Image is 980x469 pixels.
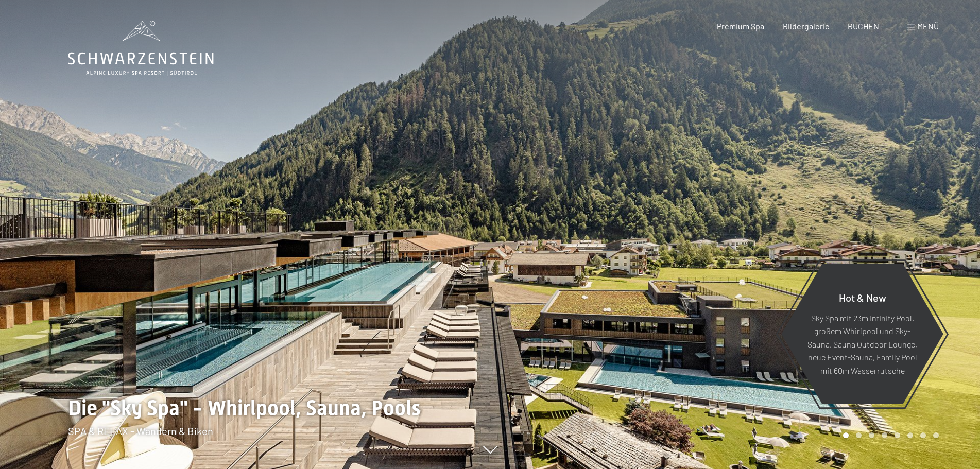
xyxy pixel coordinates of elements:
a: Bildergalerie [783,21,830,31]
div: Carousel Pagination [839,432,939,438]
div: Carousel Page 4 [882,432,887,438]
div: Carousel Page 7 [920,432,926,438]
div: Carousel Page 6 [907,432,913,438]
p: Sky Spa mit 23m Infinity Pool, großem Whirlpool und Sky-Sauna, Sauna Outdoor Lounge, neue Event-S... [806,311,918,377]
div: Carousel Page 1 (Current Slide) [843,432,849,438]
div: Carousel Page 8 [933,432,939,438]
div: Carousel Page 3 [869,432,874,438]
a: Premium Spa [717,21,764,31]
span: Hot & New [839,291,886,303]
div: Carousel Page 5 [895,432,900,438]
a: BUCHEN [848,21,879,31]
a: Hot & New Sky Spa mit 23m Infinity Pool, großem Whirlpool und Sky-Sauna, Sauna Outdoor Lounge, ne... [781,263,944,405]
div: Carousel Page 2 [856,432,862,438]
span: Menü [917,21,939,31]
